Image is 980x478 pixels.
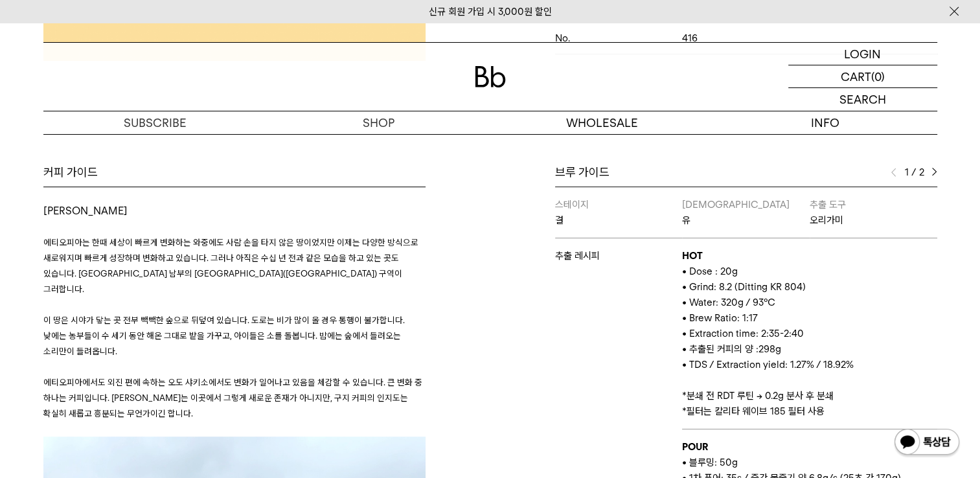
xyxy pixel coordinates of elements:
[911,165,917,180] span: /
[43,205,128,217] span: [PERSON_NAME]
[43,377,422,418] span: 에티오피아에서도 외진 편에 속하는 오도 샤키소에서도 변화가 일어나고 있음을 체감할 수 있습니다. 큰 변화 중 하나는 커피입니다. [PERSON_NAME]는 이곳에서 그렇게 새...
[682,328,804,339] span: • Extraction time: 2:35-2:40
[810,212,937,228] p: 오리가미
[475,66,506,87] img: 로고
[555,212,683,228] p: 결
[682,212,810,228] p: 유
[788,43,937,65] a: LOGIN
[429,6,552,17] a: 신규 회원 가입 시 3,000원 할인
[919,165,925,180] span: 2
[682,199,790,211] span: [DEMOGRAPHIC_DATA]
[267,111,490,134] a: SHOP
[682,281,806,293] span: • Grind: 8.2 (Ditting KR 804)
[682,390,834,402] span: *분쇄 전 RDT 루틴 → 0.2g 분사 후 분쇄
[810,199,846,211] span: 추출 도구
[682,297,775,308] span: • Water: 320g / 93°C
[555,199,589,211] span: 스테이지
[682,441,708,453] b: POUR
[893,427,961,459] img: 카카오톡 채널 1:1 채팅 버튼
[682,312,758,324] span: • Brew Ratio: 1:17
[903,165,909,180] span: 1
[682,266,738,277] span: • Dose : 20g
[43,165,426,180] div: 커피 가이드
[682,457,738,468] span: • 블루밍: 50g
[844,43,881,65] p: LOGIN
[490,111,714,134] p: WHOLESALE
[555,248,683,264] p: 추출 레시피
[43,111,267,134] a: SUBSCRIBE
[43,237,418,294] span: 에티오피아는 한때 세상이 빠르게 변화하는 와중에도 사람 손을 타지 않은 땅이었지만 이제는 다양한 방식으로 새로워지며 빠르게 성장하며 변화하고 있습니다. 그러나 아직은 수십 년...
[788,65,937,88] a: CART (0)
[682,404,937,419] p: 필터는 칼리타 웨이브 185 필터 사용
[839,88,886,111] p: SEARCH
[682,343,781,355] span: • 추출된 커피의 양 :298g
[43,315,405,356] span: 이 땅은 시야가 닿는 곳 전부 빽빽한 숲으로 뒤덮여 있습니다. 도로는 비가 많이 올 경우 통행이 불가합니다. 낮에는 농부들이 수 세기 동안 해온 그대로 밭을 가꾸고, 아이들은...
[871,65,885,87] p: (0)
[682,250,703,262] b: HOT
[682,359,854,370] span: • TDS / Extraction yield: 1.27% / 18.92%
[841,65,871,87] p: CART
[714,111,937,134] p: INFO
[555,165,937,180] div: 브루 가이드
